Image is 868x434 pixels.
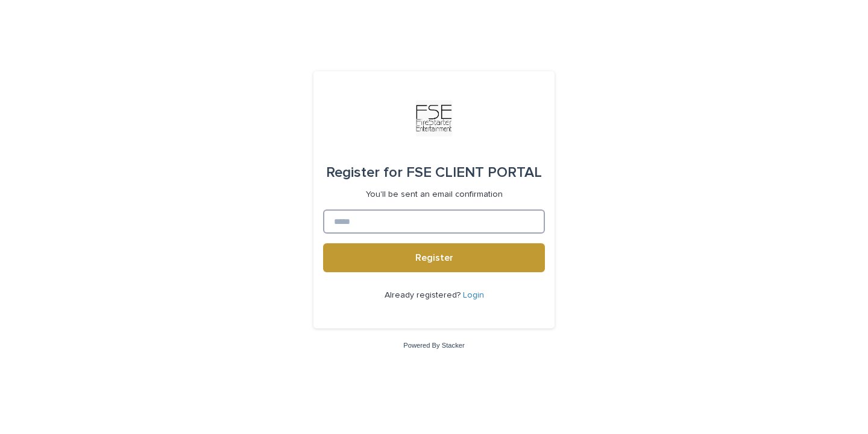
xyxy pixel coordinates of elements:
[415,253,453,263] span: Register
[416,100,452,136] img: Km9EesSdRbS9ajqhBzyo
[323,243,545,272] button: Register
[385,291,463,299] span: Already registered?
[463,291,484,299] a: Login
[326,165,403,180] span: Register for
[403,342,464,349] a: Powered By Stacker
[366,190,503,200] p: You'll be sent an email confirmation
[326,156,542,190] div: FSE CLIENT PORTAL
